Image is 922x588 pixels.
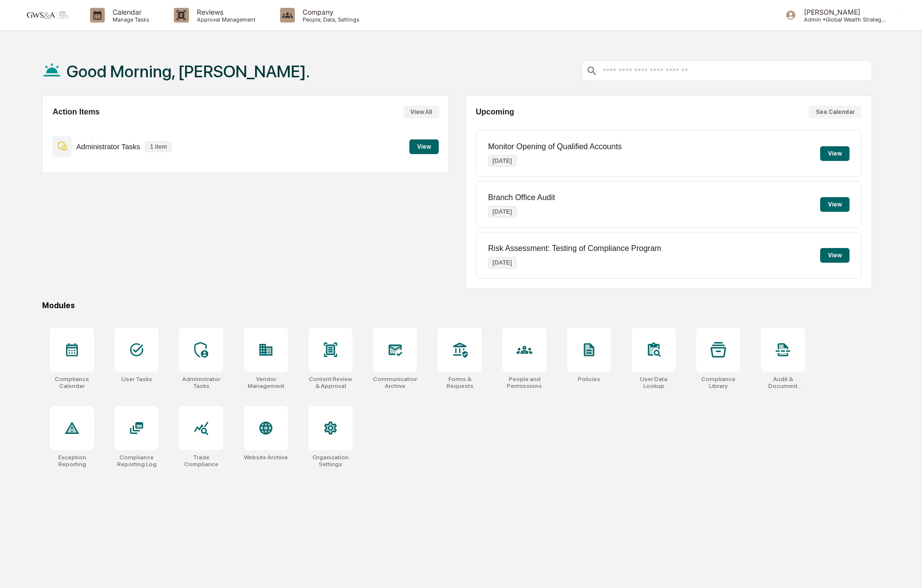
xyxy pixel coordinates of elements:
p: [DATE] [488,257,517,269]
p: 1 item [145,141,172,152]
h1: Good Morning, [PERSON_NAME]. [67,62,310,81]
p: Company [295,8,364,16]
div: Compliance Library [696,376,740,389]
p: Calendar [105,8,154,16]
div: Audit & Document Logs [761,376,805,389]
button: See Calendar [809,106,862,118]
div: Forms & Requests [438,376,482,389]
h2: Upcoming [476,108,514,116]
p: Administrator Tasks [76,142,141,151]
div: Content Review & Approval [308,376,353,389]
div: Trade Compliance [179,454,223,468]
div: People and Permissions [502,376,546,389]
div: Compliance Reporting Log [115,454,159,468]
p: People, Data, Settings [295,16,364,23]
button: View All [403,106,439,118]
p: Manage Tasks [105,16,154,23]
h2: Action Items [52,108,99,116]
a: View [409,141,439,151]
p: Branch Office Audit [488,193,555,202]
div: Website Archive [244,454,288,461]
div: Communications Archive [373,376,417,389]
div: Policies [578,376,600,383]
button: View [409,139,439,154]
p: [PERSON_NAME] [796,8,887,16]
div: Exception Reporting [50,454,94,468]
button: View [820,197,850,212]
p: [DATE] [488,155,517,167]
div: Vendor Management [244,376,288,389]
div: User Tasks [121,376,152,383]
div: Modules [42,301,872,310]
p: Approval Management [189,16,260,23]
div: Compliance Calendar [50,376,94,389]
div: Administrator Tasks [179,376,223,389]
p: Reviews [189,8,260,16]
p: Risk Assessment: Testing of Compliance Program [488,244,662,253]
div: User Data Lookup [632,376,676,389]
iframe: Open customer support [891,556,917,582]
div: Organization Settings [308,454,353,468]
p: [DATE] [488,206,517,218]
img: logo [24,10,71,20]
p: Monitor Opening of Qualified Accounts [488,142,622,151]
button: View [820,146,850,161]
p: Admin • Global Wealth Strategies Associates [796,16,887,23]
button: View [820,248,850,263]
